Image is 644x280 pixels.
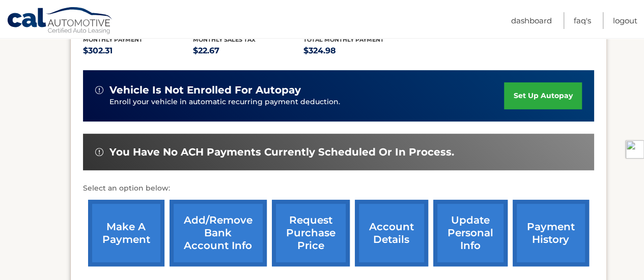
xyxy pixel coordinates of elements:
[303,44,414,58] p: $324.98
[88,200,164,266] a: make a payment
[193,44,303,58] p: $22.67
[504,82,581,109] a: set up autopay
[109,146,454,159] span: You have no ACH payments currently scheduled or in process.
[83,182,594,195] p: Select an option below:
[613,12,637,29] a: Logout
[83,44,193,58] p: $302.31
[513,200,589,266] a: payment history
[109,84,301,97] span: vehicle is not enrolled for autopay
[170,200,267,266] a: Add/Remove bank account info
[626,140,644,159] img: toggle-logo.svg
[7,7,114,36] a: Cal Automotive
[574,12,591,29] a: FAQ's
[95,148,103,156] img: alert-white.svg
[433,200,508,266] a: update personal info
[95,86,103,94] img: alert-white.svg
[511,12,552,29] a: Dashboard
[272,200,350,266] a: request purchase price
[303,36,384,43] span: Total Monthly Payment
[109,97,505,108] p: Enroll your vehicle in automatic recurring payment deduction.
[83,36,143,43] span: Monthly Payment
[193,36,256,43] span: Monthly sales Tax
[355,200,428,266] a: account details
